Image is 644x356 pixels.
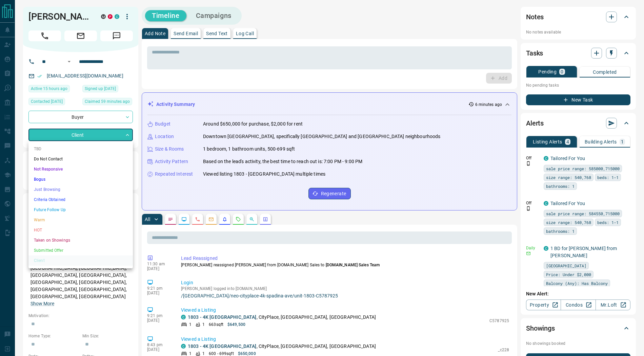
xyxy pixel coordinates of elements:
li: Just Browsing [28,184,133,195]
li: HOT [28,225,133,235]
li: Submitted Offer [28,245,133,255]
li: TBD [28,144,133,154]
li: Future Follow Up [28,205,133,215]
li: Not Responsive [28,164,133,174]
li: Taken on Showings [28,235,133,245]
li: Do Not Contact [28,154,133,164]
li: Criteria Obtained [28,195,133,205]
li: Bogus [28,174,133,184]
li: Warm [28,215,133,225]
